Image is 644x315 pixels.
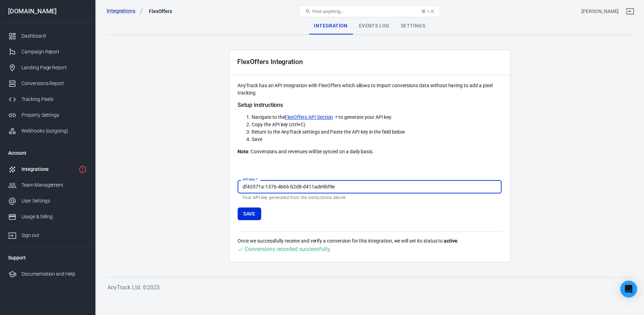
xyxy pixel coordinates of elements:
[2,28,93,44] a: Dashboard
[238,180,501,193] input: 00000000-0000-0000-0000-000000000000
[2,8,93,14] div: [DOMAIN_NAME]
[238,102,501,109] h5: Setup instructions
[21,213,87,220] div: Usage & billing
[2,177,93,193] a: Team Management
[2,44,93,60] a: Campaign Report
[2,144,93,161] li: Account
[252,136,262,142] span: Save
[252,129,405,135] span: Return to the AnyTrack settings and Paste the API key in the field below
[245,245,331,253] div: Conversions recorded successfully.
[21,32,87,40] div: Dashboard
[2,107,93,123] a: Property Settings
[2,123,93,139] a: Webhooks (outgoing)
[21,96,87,103] div: Tracking Pixels
[238,82,501,97] p: AnyTrack has an API integration with FlexOffers which allows to import conversions data without h...
[444,238,457,244] strong: active
[312,9,344,14] span: Find anything...
[21,197,87,205] div: User Settings
[21,111,87,119] div: Property Settings
[107,7,143,15] a: Integrations
[353,18,395,34] div: Events Log
[395,18,431,34] div: Settings
[620,281,637,297] div: Open Intercom Messenger
[2,91,93,107] a: Tracking Pixels
[2,225,93,243] a: Sign out
[2,76,93,91] a: Conversions Report
[21,270,87,278] div: Documentation and Help
[21,232,87,239] div: Sign out
[581,8,619,15] div: Account id: UQweojfB
[2,161,93,177] a: Integrations
[21,181,87,189] div: Team Management
[78,165,87,174] svg: 2 networks not verified yet
[21,166,76,173] div: Integrations
[2,209,93,225] a: Usage & billing
[285,114,339,121] a: FlexOffers API Section
[149,8,172,15] div: FlexOffers
[238,148,501,155] p: : Conversions and revenues will be synced on a daily basis.
[237,58,303,65] div: FlexOffers Integration
[21,48,87,56] div: Campaign Report
[299,5,440,17] button: Find anything...⌘ + K
[252,114,392,120] span: Navigate to the to generate your API key.
[21,64,87,71] div: Landing Page Report
[242,177,257,182] label: API Key
[238,207,261,220] button: Save
[2,249,93,266] li: Support
[2,193,93,209] a: User Settings
[21,127,87,135] div: Webhooks (outgoing)
[21,80,87,87] div: Conversions Report
[238,149,248,154] strong: Note
[621,3,638,20] a: Sign out
[2,60,93,76] a: Landing Page Report
[107,283,632,292] h6: AnyTrack Ltd. © 2025
[242,195,497,200] p: Your API key generated from the instructions above
[308,18,353,34] div: Integration
[252,122,305,127] span: Copy the API key (ctrl+C)
[421,9,434,14] div: ⌘ + K
[238,237,501,245] p: Once we successfully receive and verify a conversion for this integration, we will set its status...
